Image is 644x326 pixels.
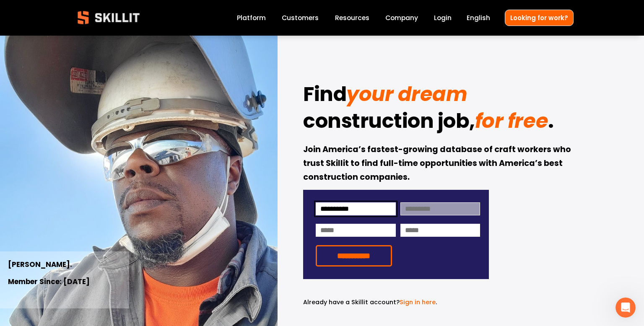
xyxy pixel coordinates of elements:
[303,298,489,307] p: .
[335,12,369,23] a: folder dropdown
[303,106,475,140] strong: construction job,
[434,12,452,23] a: Login
[70,5,147,30] img: Skillit
[282,12,319,23] a: Customers
[467,12,490,23] div: language picker
[615,298,636,318] iframe: Intercom live chat
[467,13,490,23] span: English
[237,12,266,23] a: Platform
[8,276,90,288] strong: Member Since: [DATE]
[400,298,436,306] a: Sign in here
[335,13,369,23] span: Resources
[548,106,554,140] strong: .
[385,12,418,23] a: Company
[505,10,574,26] a: Looking for work?
[303,143,573,184] strong: Join America’s fastest-growing database of craft workers who trust Skillit to find full-time oppo...
[303,79,346,113] strong: Find
[303,298,400,306] span: Already have a Skillit account?
[475,107,548,135] em: for free
[346,80,467,108] em: your dream
[8,259,72,271] strong: [PERSON_NAME].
